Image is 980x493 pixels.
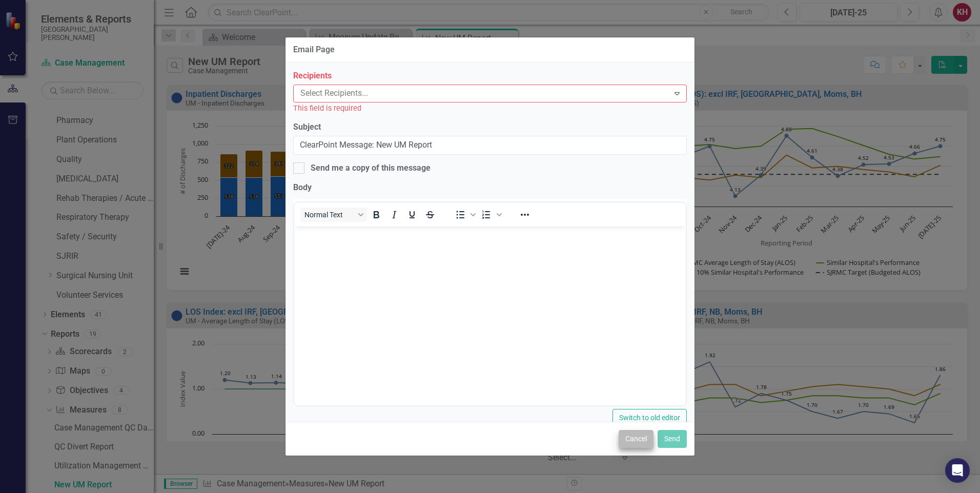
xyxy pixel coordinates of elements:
[293,45,335,54] div: Email Page
[293,121,687,133] label: Subject
[293,182,687,194] label: Body
[452,208,477,222] div: Bullet list
[619,430,654,448] button: Cancel
[311,162,431,174] div: Send me a copy of this message
[293,70,687,82] label: Recipients
[367,208,385,222] button: Bold
[403,208,421,222] button: Underline
[294,227,686,405] iframe: Rich Text Area
[658,430,687,448] button: Send
[293,102,687,114] div: This field is required
[421,208,439,222] button: Strikethrough
[945,458,970,483] div: Open Intercom Messenger
[612,409,687,427] button: Switch to old editor
[516,208,534,222] button: Reveal or hide additional toolbar items
[478,208,503,222] div: Numbered list
[304,211,355,219] span: Normal Text
[300,208,367,222] button: Block Normal Text
[385,208,403,222] button: Italic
